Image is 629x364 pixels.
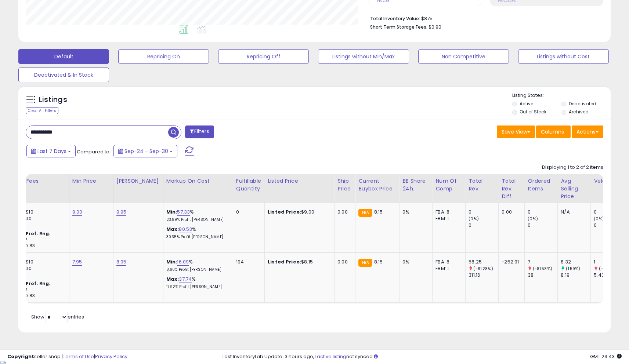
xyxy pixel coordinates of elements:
b: Listed Price: [268,208,301,215]
div: -252.91 [502,259,519,265]
div: Ship Price [337,177,352,193]
div: 0% [402,259,427,265]
a: 7.95 [72,258,82,266]
div: $10.01 - $10.83 [3,293,64,299]
div: BB Share 24h. [402,177,429,193]
div: $0.30 min [3,272,64,279]
div: [PERSON_NAME] [116,177,160,185]
b: Total Inventory Value: [370,15,420,22]
span: 2025-10-8 23:43 GMT [590,353,622,360]
button: Filters [185,125,214,138]
span: Columns [541,128,564,135]
small: (1.59%) [566,266,581,272]
div: 58.25 [469,259,498,265]
span: 8.15 [374,258,383,265]
b: Min: [166,258,177,265]
p: 30.35% Profit [PERSON_NAME] [166,234,227,240]
div: Total Rev. [469,177,495,193]
div: 311.16 [469,272,498,279]
div: $8.15 [268,259,329,265]
div: 15% for > $10 [3,265,64,272]
div: Velocity [594,177,621,185]
button: Save View [497,125,535,138]
div: 7 [528,259,557,265]
a: 57.33 [177,208,190,216]
div: 0 [236,209,259,215]
div: $10 - $11.72 [3,287,64,293]
div: FBM: 1 [435,215,460,222]
div: Num of Comp. [435,177,462,193]
span: Compared to: [77,148,111,155]
label: Archived [569,109,589,115]
small: (-81.58%) [533,266,552,272]
p: 8.60% Profit [PERSON_NAME] [166,267,227,272]
b: Max: [166,276,179,283]
div: Listed Price [268,177,331,185]
label: Deactivated [569,101,596,107]
div: 1 [594,259,623,265]
div: % [166,209,227,222]
small: (-81.28%) [473,266,493,272]
p: Listing States: [512,92,611,99]
div: 0 [469,222,498,229]
a: 9.95 [116,208,127,216]
label: Out of Stock [520,109,546,115]
div: $10 - $11.72 [3,237,64,243]
p: 23.89% Profit [PERSON_NAME] [166,217,227,222]
h5: Listings [39,95,67,105]
div: FBM: 1 [435,265,460,272]
small: FBA [358,259,372,267]
strong: Copyright [7,353,34,360]
div: $9.00 [268,209,329,215]
div: Avg Selling Price [561,177,588,200]
b: Min: [166,208,177,215]
div: $10.01 - $10.83 [3,243,64,249]
div: 38 [528,272,557,279]
div: 194 [236,259,259,265]
small: (0%) [528,216,538,222]
small: (-81.58%) [599,266,618,272]
div: $0.30 min [3,222,64,229]
a: Privacy Policy [95,353,127,360]
div: 8.19 [561,272,590,279]
div: 5.43 [594,272,623,279]
small: (0%) [469,216,479,222]
div: Fulfillable Quantity [236,177,261,193]
button: Actions [572,125,603,138]
button: Columns [536,125,571,138]
button: Repricing Off [218,49,309,64]
p: 17.92% Profit [PERSON_NAME] [166,284,227,290]
th: The percentage added to the cost of goods (COGS) that forms the calculator for Min & Max prices. [163,174,233,203]
button: Default [18,49,109,64]
div: % [166,259,227,272]
div: 0% [402,209,427,215]
div: 0.00 [337,259,350,265]
button: Sep-24 - Sep-30 [113,145,177,157]
button: Non Competitive [418,49,509,64]
b: Short Term Storage Fees: [370,24,427,30]
div: 15% for > $10 [3,215,64,222]
div: Markup on Cost [166,177,230,185]
small: (0%) [594,216,604,222]
small: FBA [358,209,372,217]
div: 0 [469,209,498,215]
div: Amazon Fees [3,177,66,185]
div: 0 [528,209,557,215]
b: Reduced Prof. Rng. [3,280,51,287]
button: Listings without Cost [518,49,609,64]
a: 9.00 [72,208,83,216]
a: 37.74 [179,276,192,283]
span: Last 7 Days [37,148,66,155]
div: Total Rev. Diff. [502,177,521,200]
div: Min Price [72,177,110,185]
span: 8.15 [374,208,383,215]
div: 0 [594,209,623,215]
a: 80.53 [179,226,192,233]
button: Listings without Min/Max [318,49,409,64]
div: Current Buybox Price [358,177,396,193]
div: 8.32 [561,259,590,265]
a: Terms of Use [63,353,94,360]
li: $875 [370,14,598,22]
button: Last 7 Days [26,145,76,157]
div: FBA: 8 [435,209,460,215]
